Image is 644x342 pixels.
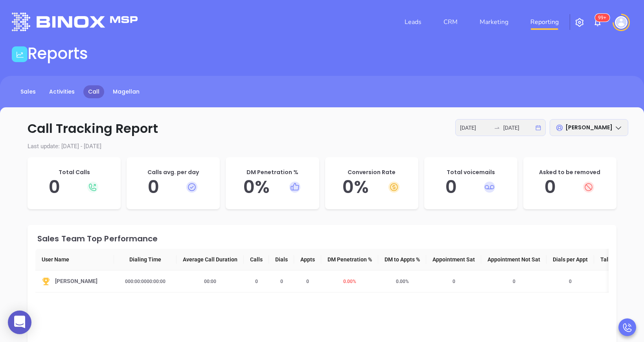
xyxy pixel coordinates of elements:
p: Total voicemails [432,168,510,177]
p: Total Calls [35,168,113,177]
h5: 0 % [333,177,410,198]
h5: 0 % [234,177,311,198]
span: to [494,125,500,131]
span: 0.00 % [339,279,361,284]
span: 0 [564,279,576,284]
a: Reporting [527,14,562,30]
img: user [615,16,627,29]
h5: 0 [432,177,510,198]
th: Appointment Not Sat [481,249,546,270]
th: DM to Appts % [378,249,426,270]
span: 0 [508,279,520,284]
h5: 0 [531,177,609,198]
th: Dialing Time [114,249,177,270]
th: Dials per Appt [546,249,594,270]
h1: Reports [28,44,88,63]
img: iconSetting [575,18,584,27]
a: Activities [44,85,79,98]
a: Call [83,85,104,98]
p: Calls avg. per day [134,168,212,177]
th: User Name [35,249,114,270]
span: [PERSON_NAME] [565,123,613,131]
a: Magellan [108,85,144,98]
th: Dials [269,249,294,270]
p: Last update: [DATE] - [DATE] [16,142,628,151]
span: 000:00:0000:00:00 [120,279,170,284]
p: Conversion Rate [333,168,410,177]
span: 0 [276,279,288,284]
span: 0 [448,279,460,284]
p: Asked to be removed [531,168,609,177]
a: Marketing [477,14,512,30]
img: iconNotification [593,18,602,27]
span: 0 [250,279,263,284]
div: Sales Team Top Performance [37,235,609,243]
span: swap-right [494,125,500,131]
img: logo [12,13,138,31]
th: Calls [244,249,269,270]
span: 0.00 % [391,279,414,284]
a: Sales [16,85,40,98]
input: End date [503,123,534,132]
input: Start date [460,123,491,132]
p: DM Penetration % [234,168,311,177]
sup: 100 [595,14,609,22]
h5: 0 [35,177,113,198]
p: Call Tracking Report [16,119,628,138]
th: Appointment Sat [426,249,481,270]
a: CRM [440,14,461,30]
a: Leads [401,14,425,30]
h5: 0 [134,177,212,198]
th: DM Penetration % [321,249,378,270]
th: Talked to DM [594,249,639,270]
th: Appts [294,249,321,270]
img: Top-YuorZo0z.svg [42,277,50,286]
th: Average Call Duration [177,249,244,270]
span: 00:00 [199,279,221,284]
span: 0 [302,279,314,284]
span: [PERSON_NAME] [55,277,98,286]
